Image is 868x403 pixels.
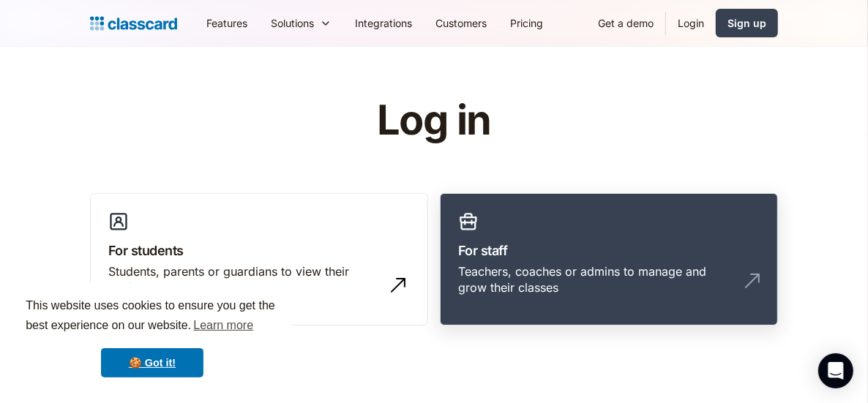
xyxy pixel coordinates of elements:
[202,98,667,143] h1: Log in
[440,193,778,326] a: For staffTeachers, coaches or admins to manage and grow their classes
[818,353,853,388] div: Open Intercom Messenger
[424,7,498,39] a: Customers
[458,263,730,296] div: Teachers, coaches or admins to manage and grow their classes
[191,315,255,336] a: learn more about cookies
[12,283,293,391] div: cookieconsent
[90,193,428,326] a: For studentsStudents, parents or guardians to view their profile and manage bookings
[458,241,760,260] h3: For staff
[343,7,424,39] a: Integrations
[586,7,665,39] a: Get a demo
[271,15,314,31] div: Solutions
[26,297,279,336] span: This website uses cookies to ensure you get the best experience on our website.
[259,7,343,39] div: Solutions
[108,263,381,296] div: Students, parents or guardians to view their profile and manage bookings
[666,7,716,39] a: Login
[108,241,410,260] h3: For students
[195,7,259,39] a: Features
[727,15,766,31] div: Sign up
[498,7,555,39] a: Pricing
[90,13,177,34] a: Logo
[716,9,778,37] a: Sign up
[101,348,203,377] a: dismiss cookie message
